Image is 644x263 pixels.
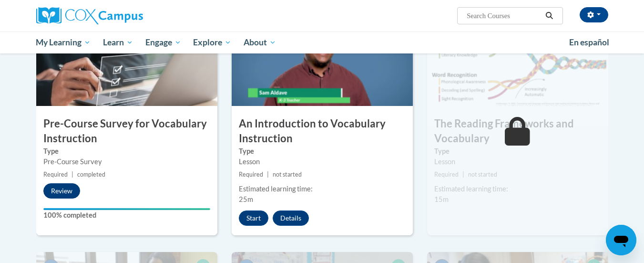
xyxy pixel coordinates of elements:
[239,195,253,203] span: 25m
[43,183,80,199] button: Review
[434,157,601,167] div: Lesson
[239,146,406,157] label: Type
[187,32,237,53] a: Explore
[239,157,406,167] div: Lesson
[427,116,608,146] h3: The Reading Frameworks and Vocabulary
[36,7,143,24] img: Cox Campus
[569,37,609,47] span: En español
[580,7,608,22] button: Account Settings
[239,210,268,226] button: Start
[462,171,464,178] span: |
[43,171,68,178] span: Required
[273,210,309,226] button: Details
[239,184,406,194] div: Estimated learning time:
[232,11,413,106] img: Course Image
[232,116,413,146] h3: An Introduction to Vocabulary Instruction
[22,32,623,53] div: Main menu
[36,116,217,146] h3: Pre-Course Survey for Vocabulary Instruction
[468,171,497,178] span: not started
[72,171,73,178] span: |
[427,11,608,106] img: Course Image
[36,7,217,24] a: Cox Campus
[43,146,210,157] label: Type
[43,157,210,167] div: Pre-Course Survey
[273,171,302,178] span: not started
[97,32,139,53] a: Learn
[43,210,210,221] label: 100% completed
[434,146,601,157] label: Type
[466,10,542,21] input: Search Courses
[36,11,217,106] img: Course Image
[239,171,263,178] span: Required
[43,208,210,210] div: Your progress
[434,171,459,178] span: Required
[36,37,91,48] span: My Learning
[77,171,105,178] span: completed
[193,37,231,48] span: Explore
[606,225,636,255] iframe: Button to launch messaging window
[145,37,181,48] span: Engage
[30,32,97,53] a: My Learning
[103,37,133,48] span: Learn
[237,32,282,53] a: About
[542,10,556,21] button: Search
[563,32,615,53] a: En español
[244,37,276,48] span: About
[434,184,601,194] div: Estimated learning time:
[434,195,449,203] span: 15m
[267,171,269,178] span: |
[139,32,187,53] a: Engage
